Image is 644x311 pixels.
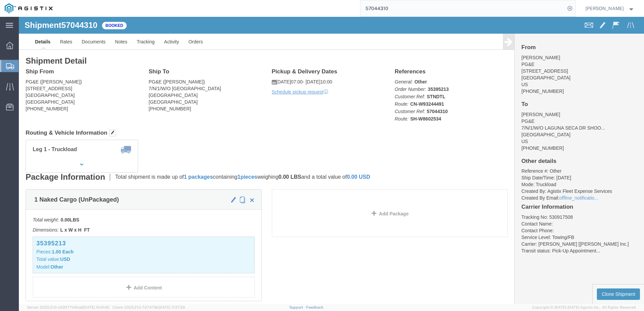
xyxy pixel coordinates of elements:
span: [DATE] 10:41:40 [83,305,109,309]
a: Feedback [306,305,323,309]
img: logo [5,3,53,13]
iframe: FS Legacy Container [19,17,644,304]
span: Deni Smith [585,5,624,12]
span: Client: 2025.21.0-7d7479b [112,305,185,309]
a: Support [289,305,306,309]
button: [PERSON_NAME] [585,4,635,12]
span: [DATE] 11:37:29 [159,305,185,309]
span: Server: 2025.21.0-c63077040a8 [27,305,109,309]
span: Copyright © [DATE]-[DATE] Agistix Inc., All Rights Reserved [532,305,636,310]
input: Search for shipment number, reference number [360,0,565,16]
